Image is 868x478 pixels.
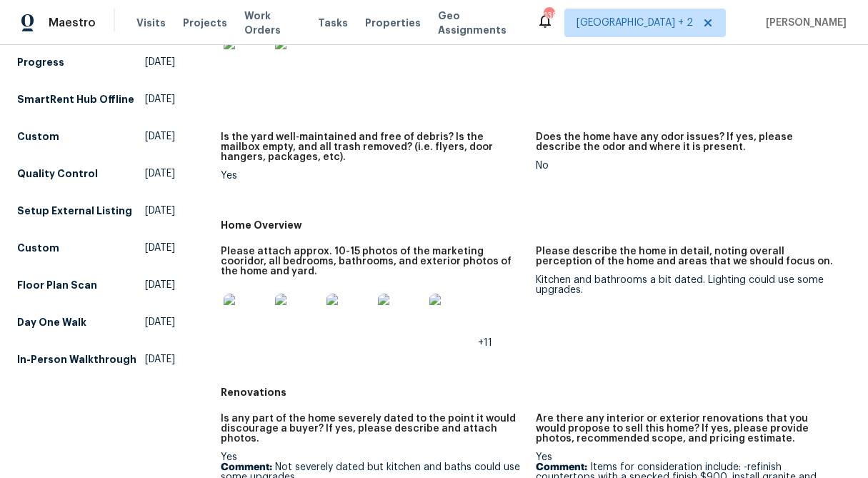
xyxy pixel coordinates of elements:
[17,278,97,292] h5: Floor Plan Scan
[438,9,519,37] span: Geo Assignments
[536,414,839,444] h5: Are there any interior or exterior renovations that you would propose to sell this home? If yes, ...
[17,352,136,367] h5: In-Person Walkthrough
[145,352,175,367] span: [DATE]
[145,166,175,181] span: [DATE]
[536,132,839,152] h5: Does the home have any odor issues? If yes, please describe the odor and where it is present.
[221,132,524,162] h5: Is the yard well-maintained and free of debris? Is the mailbox empty, and all trash removed? (i.e...
[17,55,64,69] h5: Progress
[17,241,59,255] h5: Custom
[221,462,272,472] b: Comment:
[145,241,175,255] span: [DATE]
[760,16,847,30] span: [PERSON_NAME]
[17,124,175,149] a: Custom[DATE]
[221,218,851,232] h5: Home Overview
[221,171,524,181] div: Yes
[17,92,134,106] h5: SmartRent Hub Offline
[478,338,492,348] span: +11
[136,16,166,30] span: Visits
[17,49,175,75] a: Progress[DATE]
[221,247,524,277] h5: Please attach approx. 10-15 photos of the marketing cooridor, all bedrooms, bathrooms, and exteri...
[536,247,839,267] h5: Please describe the home in detail, noting overall perception of the home and areas that we shoul...
[577,16,693,30] span: [GEOGRAPHIC_DATA] + 2
[536,462,587,472] b: Comment:
[536,161,839,171] div: No
[17,161,175,186] a: Quality Control[DATE]
[17,129,59,144] h5: Custom
[244,9,301,37] span: Work Orders
[17,198,175,224] a: Setup External Listing[DATE]
[17,309,175,335] a: Day One Walk[DATE]
[145,55,175,69] span: [DATE]
[17,315,86,329] h5: Day One Walk
[544,9,554,23] div: 138
[17,347,175,372] a: In-Person Walkthrough[DATE]
[17,166,98,181] h5: Quality Control
[145,315,175,329] span: [DATE]
[221,414,524,444] h5: Is any part of the home severely dated to the point it would discourage a buyer? If yes, please d...
[536,275,839,295] div: Kitchen and bathrooms a bit dated. Lighting could use some upgrades.
[318,18,348,28] span: Tasks
[145,278,175,292] span: [DATE]
[145,129,175,144] span: [DATE]
[365,16,421,30] span: Properties
[49,16,96,30] span: Maestro
[145,204,175,218] span: [DATE]
[17,204,132,218] h5: Setup External Listing
[183,16,227,30] span: Projects
[17,86,175,112] a: SmartRent Hub Offline[DATE]
[17,235,175,261] a: Custom[DATE]
[221,385,851,399] h5: Renovations
[145,92,175,106] span: [DATE]
[17,272,175,298] a: Floor Plan Scan[DATE]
